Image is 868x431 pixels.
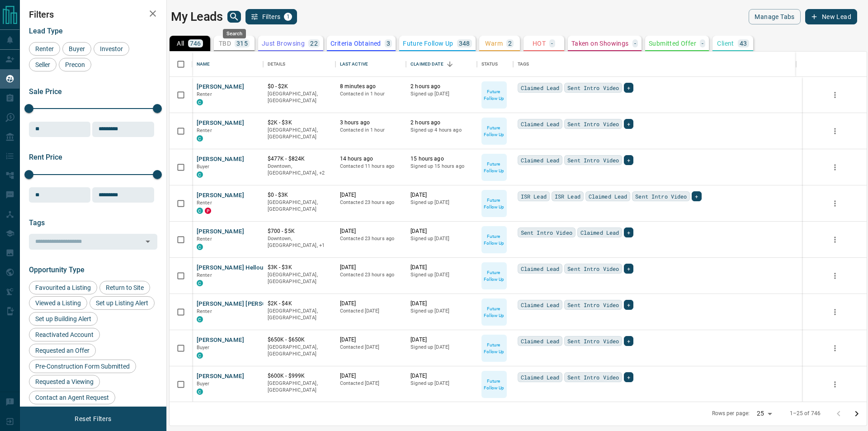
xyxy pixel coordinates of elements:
span: Sent Intro Video [635,192,687,201]
span: Sent Intro Video [567,300,619,309]
div: Claimed Date [406,52,477,77]
div: condos.ca [197,135,203,142]
div: Favourited a Listing [29,281,97,294]
p: East End, Toronto [268,163,331,177]
p: 746 [190,40,201,47]
p: $2K - $4K [268,300,331,308]
span: Claimed Lead [521,264,560,273]
div: 25 [753,407,775,420]
div: condos.ca [197,388,203,395]
span: Sent Intro Video [567,373,619,382]
span: Claimed Lead [521,300,560,309]
div: + [624,300,633,310]
div: + [624,83,633,93]
p: Client [717,40,734,47]
p: Signed up [DATE] [410,90,472,98]
span: + [627,228,630,237]
p: Contacted 23 hours ago [340,199,402,206]
p: Contacted [DATE] [340,308,402,315]
button: more [828,269,842,283]
span: ISR Lead [521,192,547,201]
p: [GEOGRAPHIC_DATA], [GEOGRAPHIC_DATA] [268,90,331,104]
button: more [828,233,842,246]
div: condos.ca [197,208,203,214]
p: Submitted Offer [649,40,696,47]
p: Signed up [DATE] [410,344,472,351]
p: 43 [740,40,747,47]
p: Future Follow Up [482,233,506,246]
span: Claimed Lead [521,336,560,346]
button: Manage Tabs [749,9,800,24]
p: [DATE] [410,300,472,308]
span: Claimed Lead [589,192,627,201]
p: [DATE] [340,227,402,235]
p: - [702,40,703,47]
p: - [551,40,553,47]
p: [GEOGRAPHIC_DATA], [GEOGRAPHIC_DATA] [268,271,331,285]
div: Viewed a Listing [29,296,87,310]
span: Reactivated Account [32,331,97,338]
p: $477K - $824K [268,155,331,163]
div: Return to Site [99,281,150,294]
div: Last Active [335,52,406,77]
p: $3K - $3K [268,264,331,271]
div: + [624,119,633,129]
div: Set up Building Alert [29,312,98,326]
div: condos.ca [197,171,203,178]
span: Sent Intro Video [567,156,619,165]
div: condos.ca [197,99,203,105]
p: Contacted in 1 hour [340,90,402,98]
span: Sent Intro Video [567,119,619,128]
div: Renter [29,42,60,56]
p: Future Follow Up [482,124,506,138]
div: + [692,191,701,201]
div: Last Active [340,52,368,77]
p: 315 [236,40,248,47]
span: + [627,156,630,165]
button: search button [227,11,241,23]
p: $0 - $2K [268,83,331,90]
span: Renter [197,308,212,314]
span: Renter [197,272,212,278]
button: more [828,88,842,102]
button: [PERSON_NAME] [197,83,244,91]
span: Renter [197,236,212,242]
span: Tags [29,218,45,227]
span: Sent Intro Video [567,264,619,273]
span: Precon [62,61,88,68]
p: Signed up [DATE] [410,271,472,279]
p: [DATE] [340,191,402,199]
span: Requested a Viewing [32,378,97,385]
div: Details [268,52,286,77]
p: - [634,40,636,47]
span: Sale Price [29,87,62,96]
span: Sent Intro Video [521,228,572,237]
div: + [624,372,633,382]
p: [GEOGRAPHIC_DATA], [GEOGRAPHIC_DATA] [268,380,331,394]
button: Open [142,235,154,248]
p: Signed up 4 hours ago [410,127,472,134]
button: [PERSON_NAME] [197,155,244,164]
p: Taken on Showings [571,40,629,47]
span: 1 [285,14,291,20]
div: + [624,336,633,346]
p: Rows per page: [712,410,750,417]
button: [PERSON_NAME] [PERSON_NAME] [197,300,293,308]
div: Investor [94,42,129,56]
p: $600K - $999K [268,372,331,380]
p: Signed up 15 hours ago [410,163,472,170]
p: 2 hours ago [410,119,472,127]
div: Status [477,52,513,77]
button: [PERSON_NAME] [197,336,244,345]
p: Criteria Obtained [330,40,381,47]
p: Contacted 23 hours ago [340,235,402,242]
div: Precon [59,58,91,71]
p: 8 minutes ago [340,83,402,90]
button: more [828,161,842,174]
p: 2 hours ago [410,83,472,90]
span: Renter [197,200,212,206]
span: Investor [97,45,126,52]
p: [DATE] [340,264,402,271]
span: + [627,83,630,92]
p: Signed up [DATE] [410,199,472,206]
